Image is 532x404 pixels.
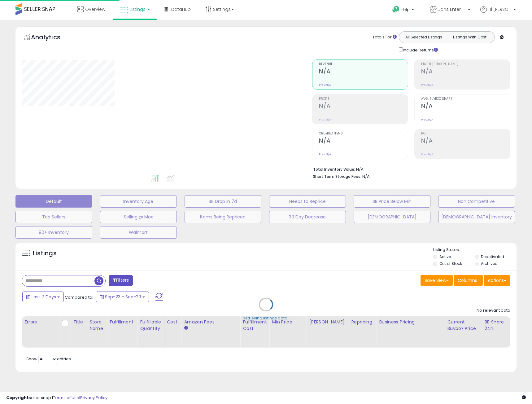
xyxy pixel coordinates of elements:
h2: N/A [421,103,510,111]
div: Retrieving listings data.. [243,315,289,321]
a: Hi [PERSON_NAME] [480,6,516,20]
button: Default [15,195,92,208]
h2: N/A [421,68,510,76]
b: Total Inventory Value: [313,167,355,172]
div: seller snap | | [6,395,107,401]
span: DataHub [171,6,191,12]
a: Help [387,1,420,20]
button: Items Being Repriced [185,211,261,223]
span: Profit [PERSON_NAME] [421,63,510,66]
h2: N/A [319,68,408,76]
div: Totals For [373,34,397,40]
small: Prev: N/A [421,118,433,121]
h2: N/A [421,137,510,146]
span: Help [401,7,410,12]
span: N/A [362,173,370,179]
div: Include Returns [394,46,445,53]
span: Hi [PERSON_NAME] [488,6,512,12]
button: [DEMOGRAPHIC_DATA] Inventory [438,211,515,223]
h2: N/A [319,103,408,111]
button: [DEMOGRAPHIC_DATA] [354,211,430,223]
span: ROI [421,132,510,135]
button: Selling @ Max [100,211,177,223]
a: Terms of Use [53,395,79,401]
button: BB Price Below Min [354,195,430,208]
span: Avg. Buybox Share [421,97,510,101]
small: Prev: N/A [421,83,433,87]
li: N/A [313,165,506,173]
button: Inventory Age [100,195,177,208]
b: Short Term Storage Fees: [313,174,361,179]
button: Walmart [100,226,177,239]
span: Listings [129,6,146,12]
button: All Selected Listings [401,33,447,41]
button: Top Sellers [15,211,92,223]
small: Prev: N/A [319,118,331,121]
span: Ordered Items [319,132,408,135]
button: 90+ Inventory [15,226,92,239]
span: Overview [85,6,105,12]
button: Listings With Cost [447,33,493,41]
button: Non Competitive [438,195,515,208]
button: Needs to Reprice [269,195,346,208]
button: 30 Day Decrease [269,211,346,223]
h2: N/A [319,137,408,146]
i: Get Help [392,6,400,13]
small: Prev: N/A [421,152,433,156]
a: Privacy Policy [80,395,107,401]
h5: Analytics [31,33,72,43]
small: Prev: N/A [319,152,331,156]
span: Jans Enterprises [438,6,466,12]
span: Profit [319,97,408,101]
button: BB Drop in 7d [185,195,261,208]
span: Revenue [319,63,408,66]
small: Prev: N/A [319,83,331,87]
strong: Copyright [6,395,29,401]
